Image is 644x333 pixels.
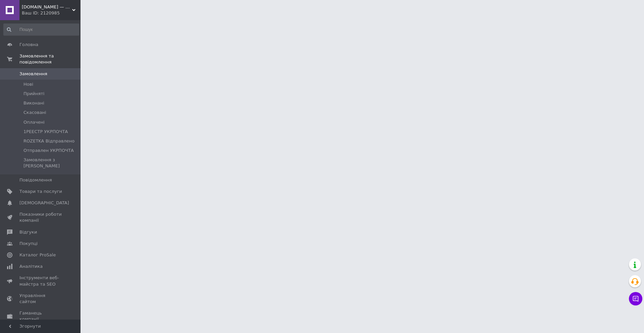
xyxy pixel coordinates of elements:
button: Чат з покупцем [629,292,642,305]
span: Покупці [19,241,38,247]
span: Інструменти веб-майстра та SEO [19,275,62,287]
span: Замовлення з [PERSON_NAME] [23,157,78,169]
span: Управління сайтом [19,293,62,305]
span: Оплачені [23,119,45,125]
span: Отправлен УКРПОЧТА [23,148,74,154]
span: Показники роботи компанії [19,211,62,223]
span: Прийняті [23,91,44,97]
input: Пошук [3,24,79,36]
span: Каталог ProSale [19,252,56,258]
span: Нові [23,81,33,87]
span: Замовлення та повідомлення [19,53,80,65]
span: [DEMOGRAPHIC_DATA] [19,200,69,206]
span: Товари та послуги [19,189,62,195]
span: ROZETKA Відправлено [23,138,74,144]
div: Ваш ID: 2120985 [22,10,80,16]
span: 1РЕЕСТР УКРПОЧТА [23,129,68,135]
span: Замовлення [19,71,47,77]
span: Fotomagnat.net — Тільки вдалі покупки 👌 [22,4,72,10]
span: Виконані [23,100,44,106]
span: Аналітика [19,263,43,269]
span: Гаманець компанії [19,310,62,322]
span: Відгуки [19,229,37,235]
span: Повідомлення [19,177,52,183]
span: Головна [19,42,38,48]
span: Скасовані [23,110,46,116]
